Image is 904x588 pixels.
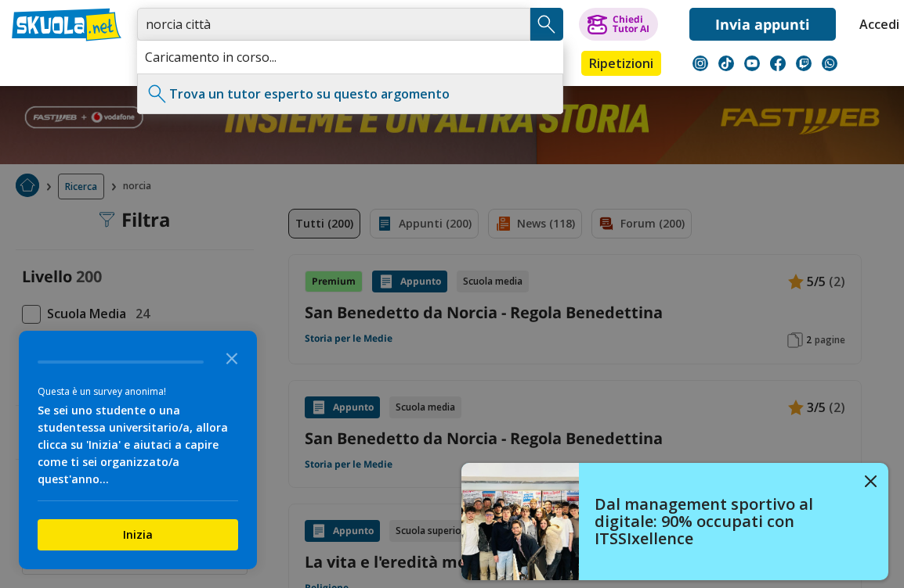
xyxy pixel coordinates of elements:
[38,402,238,488] div: Se sei uno studente o una studentessa universitario/a, allora clicca su 'Inizia' e aiutaci a capi...
[530,8,563,41] button: Search Button
[133,51,204,79] a: Appunti
[137,8,530,41] input: Cerca appunti, riassunti o versioni
[718,56,734,71] img: tiktok
[796,56,812,71] img: twitch
[822,56,837,71] img: WhatsApp
[613,15,649,34] div: Chiedi Tutor AI
[689,8,836,41] a: Invia appunti
[146,82,169,106] img: Trova un tutor esperto
[216,342,248,373] button: Close the survey
[38,384,238,399] div: Questa è un survey anonima!
[859,8,892,41] a: Accedi
[865,475,877,487] img: close
[770,56,786,71] img: facebook
[38,519,238,550] button: Inizia
[461,463,888,580] a: Dal management sportivo al digitale: 90% occupati con ITSSIxellence
[535,13,559,36] img: Cerca appunti, riassunti o versioni
[581,51,661,76] a: Ripetizioni
[19,331,257,569] div: Survey
[579,8,658,41] button: ChiediTutor AI
[692,56,708,71] img: instagram
[137,41,563,73] div: Caricamento in corso...
[595,496,853,547] h4: Dal management sportivo al digitale: 90% occupati con ITSSIxellence
[169,85,450,102] a: Trova un tutor esperto su questo argomento
[744,56,760,71] img: youtube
